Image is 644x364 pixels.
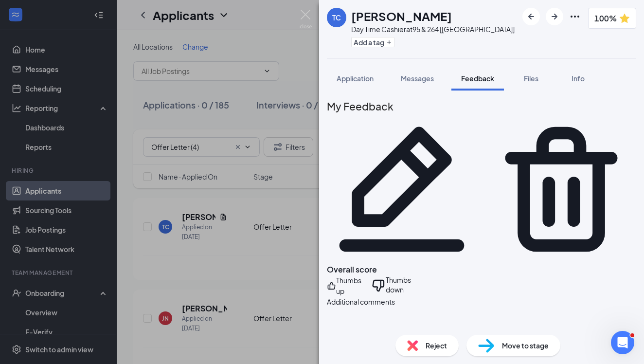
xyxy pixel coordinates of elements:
span: 100% [594,12,617,24]
svg: Plus [386,39,392,45]
div: Thumbs down [386,275,415,296]
span: Messages [401,74,434,83]
span: Info [572,74,585,83]
div: Day Time Cashier at 95 & 264 [[GEOGRAPHIC_DATA]] [351,24,515,34]
svg: Ellipses [569,11,581,22]
svg: ThumbsUp [327,275,336,296]
h2: My Feedback [327,98,636,114]
span: Feedback [461,74,494,83]
svg: ArrowRight [549,11,560,22]
span: Move to stage [502,340,549,351]
svg: ArrowLeftNew [525,11,537,22]
div: Thumbs up [336,275,361,296]
h3: Overall score [327,264,636,275]
button: ArrowRight [546,8,563,25]
span: Additional comments [327,296,636,307]
span: Reject [426,340,447,351]
iframe: Intercom live chat [611,331,634,354]
h1: [PERSON_NAME] [351,8,452,24]
span: Files [524,74,538,83]
button: ArrowLeftNew [522,8,540,25]
span: Application [337,74,374,83]
svg: Pencil [327,114,477,264]
svg: ThumbsDown [371,275,386,296]
svg: Trash [486,114,636,264]
div: TC [332,13,341,22]
button: PlusAdd a tag [351,37,394,47]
